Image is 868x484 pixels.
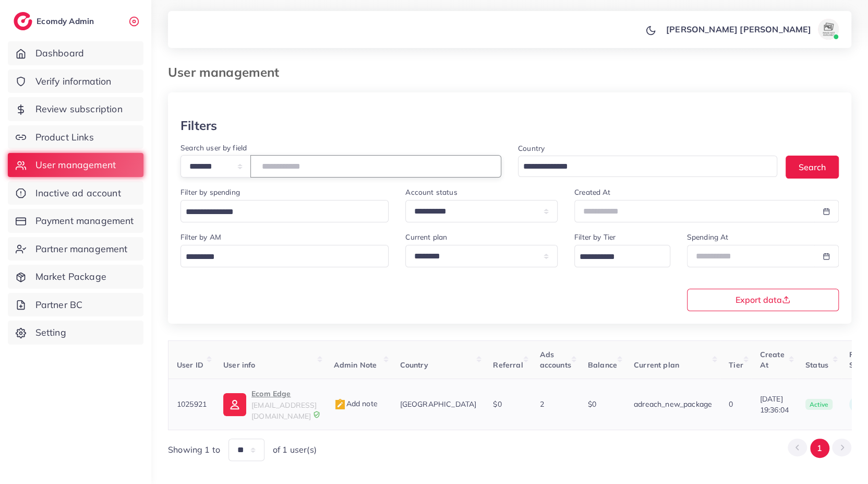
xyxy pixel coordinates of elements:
span: Create At [760,350,785,370]
span: Partner BC [35,298,83,312]
span: Setting [35,326,66,339]
span: adreach_new_package [634,399,712,409]
span: [EMAIL_ADDRESS][DOMAIN_NAME] [251,400,317,420]
span: Inactive ad account [35,186,121,200]
a: Partner BC [8,293,143,317]
p: [PERSON_NAME] [PERSON_NAME] [666,23,811,36]
h3: Filters [180,118,217,133]
span: 1025921 [177,399,207,409]
span: active [805,399,833,410]
label: Filter by spending [180,187,240,197]
img: ic-user-info.36bf1079.svg [223,393,246,416]
a: [PERSON_NAME] [PERSON_NAME]avatar [660,19,843,40]
span: Dashboard [35,46,84,60]
span: User management [35,158,116,172]
span: Status [805,360,828,370]
span: 2 [540,399,544,409]
span: User ID [177,360,203,370]
span: $0 [493,399,501,409]
label: Country [518,143,545,154]
img: avatar [818,19,839,40]
span: Admin Note [334,360,377,370]
a: Payment management [8,209,143,233]
input: Search for option [182,249,375,265]
span: Product Links [35,131,94,144]
span: Referral [493,360,523,370]
label: Created At [574,187,611,197]
a: User management [8,153,143,177]
a: Review subscription [8,97,143,121]
span: Market Package [35,270,106,284]
a: Ecom Edge[EMAIL_ADDRESS][DOMAIN_NAME] [223,387,317,421]
div: Search for option [180,200,389,222]
label: Search user by field [180,143,247,153]
span: Showing 1 to [168,444,220,456]
ul: Pagination [788,439,851,458]
span: Add note [334,399,378,408]
button: Search [786,156,839,178]
span: 0 [729,399,733,409]
a: Partner management [8,237,143,261]
label: Current plan [405,232,447,242]
a: Dashboard [8,41,143,65]
input: Search for option [182,204,375,220]
h3: User management [168,65,287,80]
input: Search for option [520,159,764,175]
span: Verify information [35,75,112,88]
div: Search for option [180,245,389,267]
span: Partner management [35,242,128,256]
span: Ads accounts [540,350,571,370]
span: Review subscription [35,102,123,116]
input: Search for option [576,249,657,265]
button: Export data [687,289,839,311]
a: Inactive ad account [8,181,143,205]
div: Search for option [518,156,777,177]
span: Payment management [35,214,134,228]
label: Spending At [687,232,729,242]
span: Tier [729,360,743,370]
label: Account status [405,187,457,197]
a: Product Links [8,125,143,149]
a: Market Package [8,265,143,289]
span: Country [400,360,428,370]
img: 9CAL8B2pu8EFxCJHYAAAAldEVYdGRhdGU6Y3JlYXRlADIwMjItMTItMDlUMDQ6NTg6MzkrMDA6MDBXSlgLAAAAJXRFWHRkYXR... [313,411,320,418]
span: of 1 user(s) [273,444,317,456]
p: Ecom Edge [251,387,317,400]
a: Setting [8,321,143,345]
span: $0 [588,399,596,409]
h2: Ecomdy Admin [37,16,97,26]
label: Filter by Tier [574,232,616,242]
label: Filter by AM [180,232,221,242]
span: Balance [588,360,617,370]
span: User info [223,360,255,370]
a: Verify information [8,69,143,93]
img: logo [14,12,32,30]
button: Go to page 1 [810,439,829,458]
span: Export data [736,296,790,304]
span: [GEOGRAPHIC_DATA] [400,399,477,409]
img: admin_note.cdd0b510.svg [334,398,346,411]
span: Current plan [634,360,679,370]
span: [DATE] 19:36:04 [760,394,789,415]
a: logoEcomdy Admin [14,12,97,30]
div: Search for option [574,245,670,267]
